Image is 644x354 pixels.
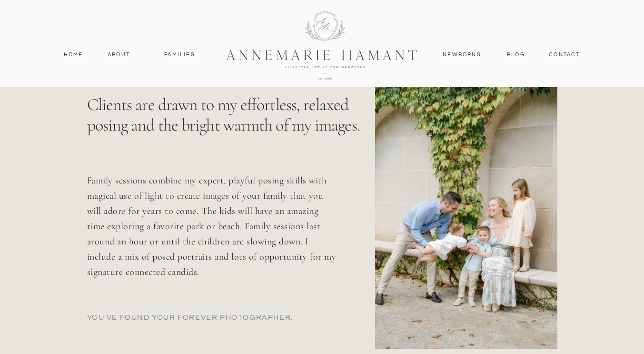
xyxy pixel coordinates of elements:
a: contact [544,51,585,59]
p: Family sessions combine my expert, playful posing skills with magical use of light to create imag... [87,173,338,285]
a: Families [159,51,201,59]
a: Newborns [439,51,485,59]
p: YOU'Ve found your forever photographer. [87,312,337,341]
a: Blog [505,51,527,59]
a: About [105,51,133,59]
p: Clients are drawn to my effortless, relaxed posing and the bright warmth of my images. [87,94,363,162]
a: Home [59,51,88,59]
